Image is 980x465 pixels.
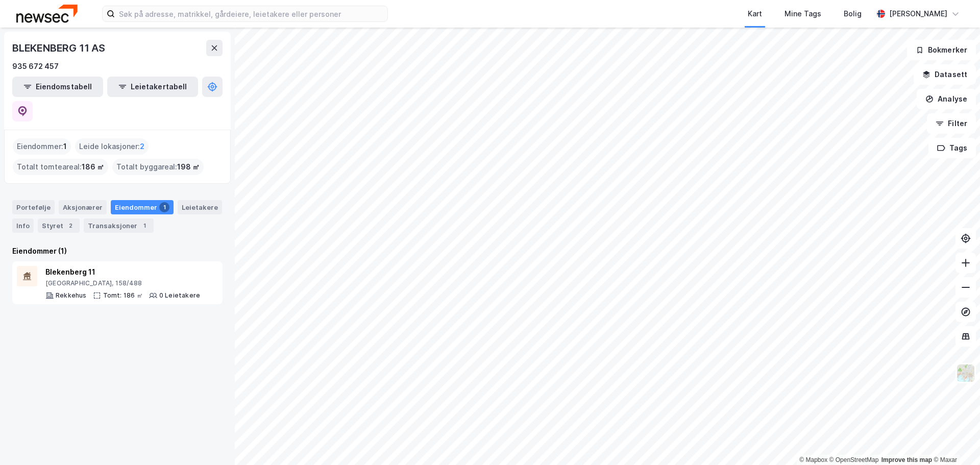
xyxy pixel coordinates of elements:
[56,291,87,300] div: Rekkehus
[139,221,150,231] div: 1
[63,140,67,153] span: 1
[159,202,169,212] div: 1
[82,161,104,173] span: 186 ㎡
[12,60,59,72] div: 935 672 457
[13,138,71,155] div: Eiendommer :
[844,8,862,20] div: Bolig
[111,200,174,214] div: Eiendommer
[917,89,976,109] button: Analyse
[889,8,947,20] div: [PERSON_NAME]
[45,279,200,287] div: [GEOGRAPHIC_DATA], 158/488
[107,77,198,97] button: Leietakertabell
[84,218,154,233] div: Transaksjoner
[748,8,762,20] div: Kart
[927,113,976,134] button: Filter
[907,40,976,60] button: Bokmerker
[12,245,223,257] div: Eiendommer (1)
[12,77,103,97] button: Eiendomstabell
[75,138,149,155] div: Leide lokasjoner :
[65,221,76,231] div: 2
[38,218,80,233] div: Styret
[159,291,200,300] div: 0 Leietakere
[12,40,107,56] div: BLEKENBERG 11 AS
[12,218,34,233] div: Info
[178,200,222,214] div: Leietakere
[785,8,821,20] div: Mine Tags
[799,456,827,463] a: Mapbox
[112,159,204,175] div: Totalt byggareal :
[929,416,980,465] iframe: Chat Widget
[16,5,78,22] img: newsec-logo.f6e21ccffca1b3a03d2d.png
[115,6,387,21] input: Søk på adresse, matrikkel, gårdeiere, leietakere eller personer
[177,161,200,173] span: 198 ㎡
[881,456,932,463] a: Improve this map
[914,64,976,85] button: Datasett
[140,140,144,153] span: 2
[829,456,879,463] a: OpenStreetMap
[45,266,200,278] div: Blekenberg 11
[12,200,55,214] div: Portefølje
[59,200,107,214] div: Aksjonærer
[103,291,143,300] div: Tomt: 186 ㎡
[13,159,108,175] div: Totalt tomteareal :
[928,138,976,158] button: Tags
[956,363,975,383] img: Z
